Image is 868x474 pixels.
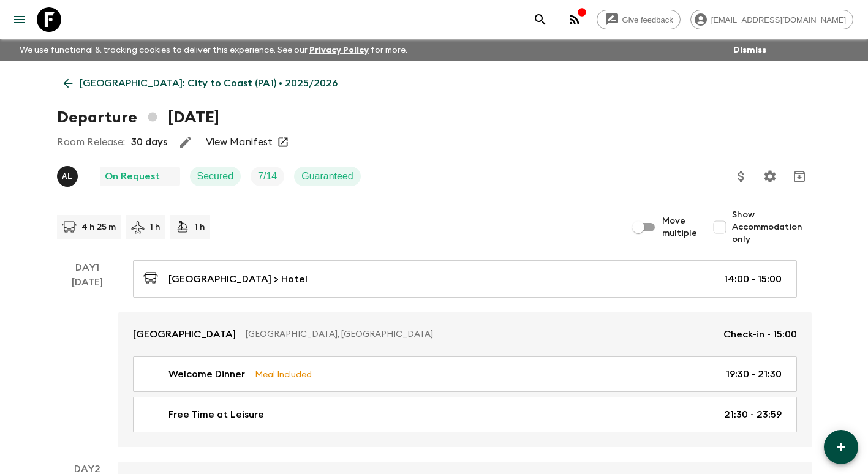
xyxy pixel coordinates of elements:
div: [DATE] [72,275,103,447]
span: Abdiel Luis [57,170,80,179]
p: [GEOGRAPHIC_DATA] [133,327,236,342]
button: AL [57,166,80,187]
p: 1 h [195,221,205,233]
p: 7 / 14 [258,169,277,184]
p: 21:30 - 23:59 [724,407,782,422]
span: Show Accommodation only [732,209,812,246]
p: Meal Included [255,367,312,381]
p: [GEOGRAPHIC_DATA]: City to Coast (PA1) • 2025/2026 [80,76,338,91]
a: Give feedback [597,10,681,29]
p: 30 days [131,135,167,149]
a: [GEOGRAPHIC_DATA] > Hotel14:00 - 15:00 [133,260,797,298]
button: Update Price, Early Bird Discount and Costs [729,164,753,189]
p: Check-in - 15:00 [723,327,797,342]
p: Free Time at Leisure [168,407,264,422]
p: 14:00 - 15:00 [724,272,782,287]
p: On Request [105,169,160,184]
span: Give feedback [616,15,680,24]
a: Free Time at Leisure21:30 - 23:59 [133,397,797,432]
a: Welcome DinnerMeal Included19:30 - 21:30 [133,356,797,392]
span: Move multiple [662,215,698,239]
p: Guaranteed [301,169,353,184]
button: Dismiss [730,42,769,59]
button: menu [7,7,32,32]
button: Settings [758,164,782,189]
p: Welcome Dinner [168,367,245,382]
p: A L [62,171,72,181]
div: Secured [190,167,241,186]
h1: Departure [DATE] [57,105,219,130]
p: 4 h 25 m [81,221,116,233]
a: [GEOGRAPHIC_DATA][GEOGRAPHIC_DATA], [GEOGRAPHIC_DATA]Check-in - 15:00 [118,312,812,356]
button: search adventures [528,7,553,32]
p: Secured [197,169,234,184]
div: Trip Fill [251,167,284,186]
p: Room Release: [57,135,125,149]
p: [GEOGRAPHIC_DATA], [GEOGRAPHIC_DATA] [246,328,714,340]
a: View Manifest [206,136,273,148]
a: [GEOGRAPHIC_DATA]: City to Coast (PA1) • 2025/2026 [57,71,344,96]
p: We use functional & tracking cookies to deliver this experience. See our for more. [15,39,412,61]
button: Archive (Completed, Cancelled or Unsynced Departures only) [787,164,812,189]
p: 19:30 - 21:30 [726,367,782,382]
div: [EMAIL_ADDRESS][DOMAIN_NAME] [690,10,853,29]
a: Privacy Policy [309,46,369,55]
span: [EMAIL_ADDRESS][DOMAIN_NAME] [704,15,853,24]
p: Day 1 [57,260,118,275]
p: 1 h [150,221,160,233]
p: [GEOGRAPHIC_DATA] > Hotel [168,272,308,287]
